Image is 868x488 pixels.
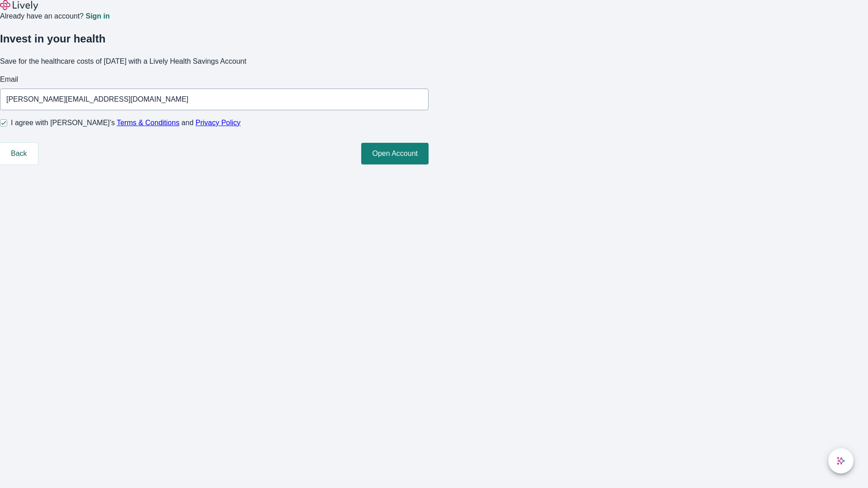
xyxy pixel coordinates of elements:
a: Sign in [85,13,109,20]
a: Terms & Conditions [117,119,179,127]
button: Open Account [361,143,429,164]
svg: Lively AI Assistant [836,456,845,465]
a: Privacy Policy [196,119,241,127]
button: chat [828,448,854,474]
span: I agree with [PERSON_NAME]’s and [11,117,241,128]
